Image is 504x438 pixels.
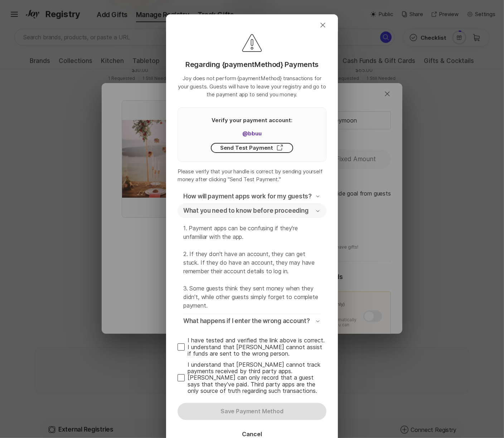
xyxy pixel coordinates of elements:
[178,204,326,218] button: What you need to know before proceeding
[188,337,326,357] span: I have tested and verified the link above is correct. I understand that [PERSON_NAME] cannot assi...
[183,221,321,310] p: 1. Payment apps can be confusing if they're unfamiliar with the app. 2. If they don't have an acc...
[211,143,293,153] button: Send Test Payment
[183,207,308,215] p: What you need to know before proceeding
[242,130,262,137] a: @bbuu
[178,74,326,99] p: Joy does not perform {paymentMethod} transactions for your guests. Guests will have to leave your...
[183,192,312,201] p: How will payment apps work for my guests?
[212,116,292,124] p: Verify your payment account:
[178,189,326,204] button: How will payment apps work for my guests?
[178,314,326,328] button: What happens if I enter the wrong account?
[188,361,326,394] span: I understand that [PERSON_NAME] cannot track payments received by third party apps. [PERSON_NAME]...
[178,168,326,184] p: Please verify that your handle is correct by sending yourself money after clicking "Send Test Pay...
[178,218,326,316] div: What you need to know before proceeding
[178,403,326,420] button: Save Payment Method
[183,317,310,326] p: What happens if I enter the wrong account?
[185,60,319,69] p: Regarding {paymentMethod} Payments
